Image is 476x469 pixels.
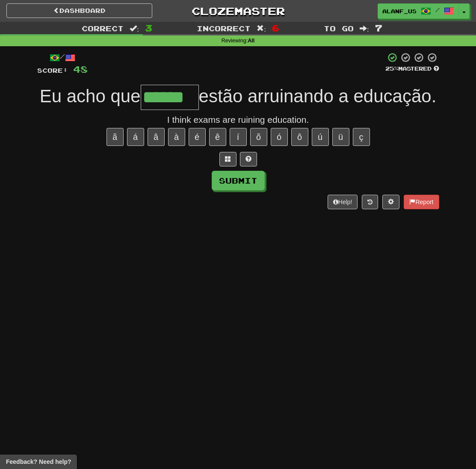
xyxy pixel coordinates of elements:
button: Single letter hint - you only get 1 per sentence and score half the points! alt+h [240,152,257,166]
a: Clozemaster [165,3,311,18]
button: Round history (alt+y) [362,195,378,209]
div: / [37,52,88,63]
button: â [148,128,165,146]
span: Incorrect [197,24,251,33]
button: Switch sentence to multiple choice alt+p [219,152,237,166]
a: alanf_us / [378,3,459,19]
button: ü [332,128,349,146]
strong: All [248,38,254,44]
div: Mastered [385,65,439,73]
button: ã [106,128,124,146]
div: I think exams are ruining education. [37,113,439,126]
span: 3 [145,23,152,33]
button: õ [250,128,267,146]
button: Report [404,195,439,209]
span: 48 [73,64,88,74]
button: Help! [328,195,358,209]
span: 6 [272,23,279,33]
span: alanf_us [382,7,417,15]
span: To go [324,24,354,33]
span: Score: [37,67,68,74]
span: : [130,25,139,32]
button: ô [291,128,308,146]
span: 7 [375,23,382,33]
span: / [435,7,440,13]
button: ê [209,128,226,146]
button: Submit [212,171,265,190]
span: estão arruinando a educação. [199,86,437,106]
span: 25 % [385,65,398,72]
button: í [230,128,247,146]
span: Eu acho que [40,86,141,106]
button: é [189,128,206,146]
button: à [168,128,185,146]
button: ú [312,128,329,146]
span: Open feedback widget [6,457,71,466]
button: á [127,128,144,146]
span: : [360,25,369,32]
button: ó [271,128,288,146]
span: : [257,25,266,32]
a: Dashboard [6,3,152,18]
span: Correct [82,24,124,33]
button: ç [353,128,370,146]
